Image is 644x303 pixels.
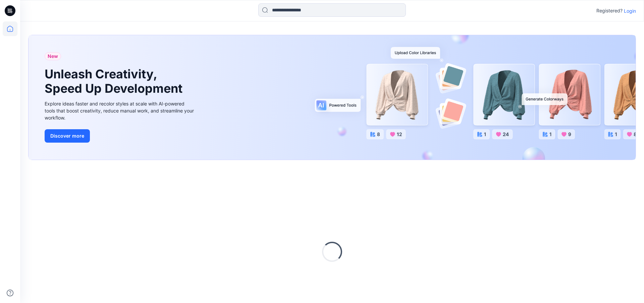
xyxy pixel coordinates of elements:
[624,7,636,14] p: Login
[48,52,58,60] span: New
[45,129,90,143] button: Discover more
[45,129,196,143] a: Discover more
[596,7,623,15] p: Registered?
[45,67,185,96] h1: Unleash Creativity, Speed Up Development
[45,100,196,121] div: Explore ideas faster and recolor styles at scale with AI-powered tools that boost creativity, red...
